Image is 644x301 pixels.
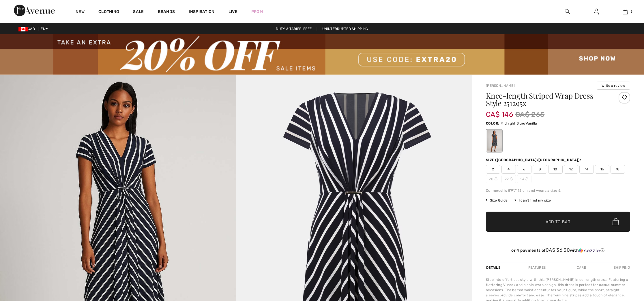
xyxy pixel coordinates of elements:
[510,177,513,180] img: ring-m.svg
[76,9,85,15] a: New
[579,248,600,253] img: Sezzle
[229,9,237,15] a: Live
[486,84,515,88] a: [PERSON_NAME]
[564,165,578,174] span: 12
[572,262,591,273] div: Care
[630,9,632,14] span: 5
[495,177,497,180] img: ring-m.svg
[133,9,144,15] a: Sale
[565,8,570,15] img: search the website
[501,121,537,125] span: Midnight Blue/Vanilla
[98,9,119,15] a: Clothing
[486,105,513,118] span: CA$ 146
[486,188,630,193] div: Our model is 5'9"/175 cm and wears a size 6.
[486,175,500,183] span: 20
[515,109,544,120] span: CA$ 265
[611,8,639,15] a: 5
[597,82,630,90] button: Write a review
[18,27,28,31] img: Canadian Dollar
[523,262,551,273] div: Features
[589,8,603,15] a: Sign In
[623,8,628,15] img: My Bag
[18,27,37,31] span: CAD
[611,165,625,174] span: 18
[594,8,599,15] img: My Info
[41,27,48,31] span: EN
[486,262,502,273] div: Details
[158,9,175,15] a: Brands
[14,5,55,16] img: 1ère Avenue
[546,219,570,225] span: Add to Bag
[486,198,508,203] span: Size Guide
[533,165,547,174] span: 8
[514,198,551,203] div: I can't find my size
[486,92,606,107] h1: Knee-length Striped Wrap Dress Style 251295x
[595,165,609,174] span: 16
[486,212,630,232] button: Add to Bag
[525,177,528,180] img: ring-m.svg
[487,130,502,152] div: Midnight Blue/Vanilla
[612,262,630,273] div: Shipping
[501,165,516,174] span: 4
[517,165,531,174] span: 6
[546,247,570,253] span: CA$ 36.50
[613,218,619,225] img: Bag.svg
[486,157,582,163] div: Size ([GEOGRAPHIC_DATA]/[GEOGRAPHIC_DATA]):
[486,247,630,253] div: or 4 payments of with
[501,175,516,183] span: 22
[579,165,594,174] span: 14
[486,165,500,174] span: 2
[517,175,531,183] span: 24
[251,9,263,15] a: Prom
[189,9,214,15] span: Inspiration
[486,121,499,125] span: Color:
[548,165,563,174] span: 10
[486,247,630,255] div: or 4 payments ofCA$ 36.50withSezzle Click to learn more about Sezzle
